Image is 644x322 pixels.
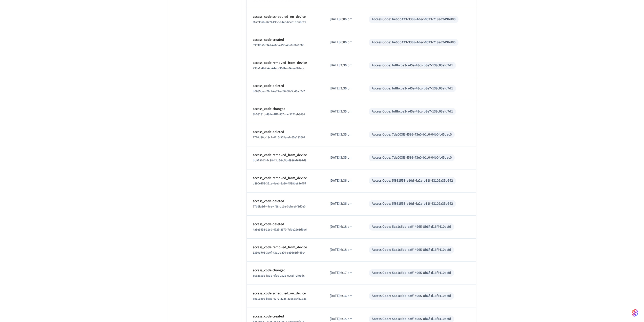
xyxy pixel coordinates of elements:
span: 77b9fa8d-44ce-4f98-b11e-0bbce0f8d2e0 [253,204,305,209]
p: [DATE] 6:17 pm [330,270,356,276]
div: Access Code: 5aa1c3bb-eaff-4965-8b6f-d16f4410dcfd [372,224,451,230]
p: access_code.removed_from_device [253,245,318,250]
p: access_code.scheduled_on_device [253,291,318,296]
p: [DATE] 6:18 pm [330,224,356,230]
span: 5c3835eb-f8db-4fec-952b-e063f72f96dc [253,274,305,278]
p: access_code.removed_from_device [253,176,318,181]
p: access_code.changed [253,106,318,112]
p: [DATE] 6:06 pm [330,40,356,45]
p: [DATE] 6:15 pm [330,316,356,322]
p: access_code.deleted [253,199,318,204]
div: Access Code: 5aa1c3bb-eaff-4965-8b6f-d16f4410dcfd [372,270,451,276]
p: [DATE] 3:36 pm [330,178,356,183]
div: Access Code: 5aa1c3bb-eaff-4965-8b6f-d16f4410dcfd [372,316,451,322]
p: access_code.created [253,37,318,43]
div: Access Code: bdfbcbe3-a45a-43cc-b3e7-139c03efd7d1 [372,109,453,114]
p: access_code.changed [253,268,318,273]
p: [DATE] 6:16 pm [330,293,356,299]
span: d390e159-361e-4aeb-9a90-4598be81e457 [253,181,306,186]
span: 8953f856-f941-4e0c-a295-4be8f86e208b [253,43,304,47]
span: 5e111ee6-ba87-4277-a7a5-a166b54b1d86 [253,297,306,301]
p: [DATE] 3:36 pm [330,63,356,68]
p: [DATE] 6:18 pm [330,247,356,253]
p: [DATE] 3:35 pm [330,109,356,114]
p: access_code.scheduled_on_device [253,14,318,20]
p: access_code.removed_from_device [253,153,318,158]
div: Access Code: bdfbcbe3-a45a-43cc-b3e7-139c03efd7d1 [372,63,453,68]
p: [DATE] 3:36 pm [330,201,356,206]
span: f1ac986b-e689-499c-b4e0-6ce01db6b62e [253,20,306,24]
span: 7710d30c-18c1-4215-902a-efc65e233607 [253,135,305,140]
p: access_code.deleted [253,129,318,135]
span: 4a8e6498-11cd-4725-8670-7dbe29e3dba6 [253,228,307,232]
img: SeamLogoGradient.69752ec5.svg [632,309,638,317]
div: Access Code: 5f861553-e10d-4a2a-b11f-63102a35b542 [372,201,453,206]
div: Access Code: be6dd423-3388-4dec-8023-719ed9d9bd80 [372,17,455,22]
span: 739a1f4f-7a4c-44ab-96db-c04fea662abc [253,66,305,70]
p: access_code.removed_from_device [253,60,318,66]
div: Access Code: 7da003f3-f586-43e0-b1c0-04b0fc45dec0 [372,132,452,137]
p: [DATE] 3:35 pm [330,132,356,137]
p: [DATE] 6:06 pm [330,17,356,22]
div: Access Code: be6dd423-3388-4dec-8023-719ed9d9bd80 [372,40,455,45]
span: bb9781d3-2c88-42d6-9c5b-6936af6192d8 [253,158,306,163]
p: [DATE] 3:36 pm [330,86,356,91]
span: b0685dec-7fc1-4e72-af56-58a5c46ac2e7 [253,89,305,93]
div: Access Code: 5f861553-e10d-4a2a-b11f-63102a35b542 [372,178,453,183]
p: access_code.created [253,314,318,319]
div: Access Code: bdfbcbe3-a45a-43cc-b3e7-139c03efd7d1 [372,86,453,91]
div: Access Code: 5aa1c3bb-eaff-4965-8b6f-d16f4410dcfd [372,247,451,253]
p: [DATE] 3:35 pm [330,155,356,160]
div: Access Code: 5aa1c3bb-eaff-4965-8b6f-d16f4410dcfd [372,293,451,299]
span: 1360d703-3a0f-43e1-aa70-ea96e3d445c4 [253,251,305,255]
span: 3b53231b-491e-4ff1-857c-ac9271eb3036 [253,112,305,117]
p: access_code.deleted [253,222,318,227]
p: access_code.deleted [253,83,318,89]
div: Access Code: 7da003f3-f586-43e0-b1c0-04b0fc45dec0 [372,155,452,160]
